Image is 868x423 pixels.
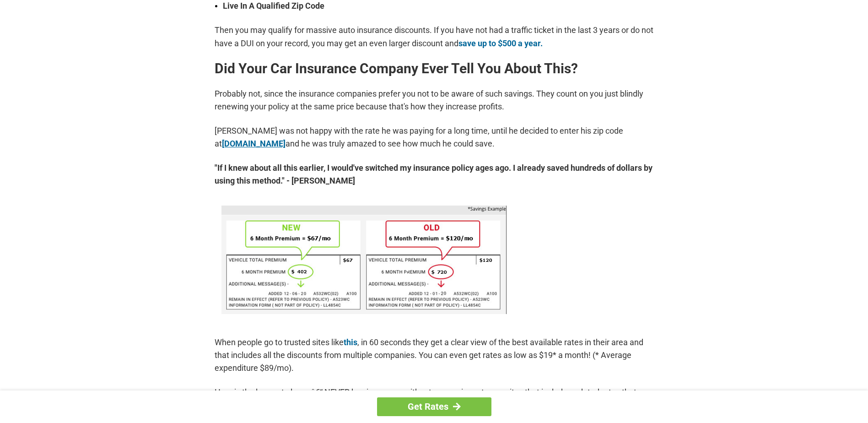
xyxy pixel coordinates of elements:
p: When people go to trusted sites like , in 60 seconds they get a clear view of the best available ... [215,336,654,374]
a: this [344,337,357,347]
p: Probably not, since the insurance companies prefer you not to be aware of such savings. They coun... [215,87,654,113]
img: savings [221,206,507,314]
a: save up to $500 a year. [458,38,543,48]
p: [PERSON_NAME] was not happy with the rate he was paying for a long time, until he decided to ente... [215,125,654,150]
a: Get Rates [377,397,491,416]
a: [DOMAIN_NAME] [222,139,286,148]
p: Then you may qualify for massive auto insurance discounts. If you have not had a traffic ticket i... [215,24,654,49]
strong: "If I knew about all this earlier, I would've switched my insurance policy ages ago. I already sa... [215,162,654,187]
h2: Did Your Car Insurance Company Ever Tell You About This? [215,61,654,76]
